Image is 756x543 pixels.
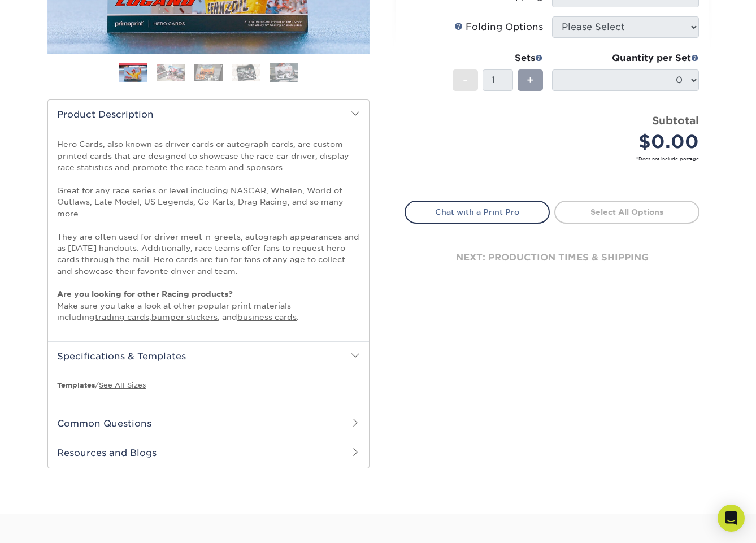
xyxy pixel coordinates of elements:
[57,138,360,323] p: Hero Cards, also known as driver cards or autograph cards, are custom printed cards that are desi...
[718,505,745,532] div: Open Intercom Messenger
[57,381,95,389] b: Templates
[652,114,699,127] strong: Subtotal
[48,438,369,467] h2: Resources and Blogs
[527,72,534,89] span: +
[232,64,260,81] img: Hero Cards 04
[151,312,218,322] a: bumper stickers
[57,289,233,298] strong: Are you looking for other Racing products?
[48,409,369,438] h2: Common Questions
[405,224,699,292] div: next: production times & shipping
[414,155,699,162] small: *Does not include postage
[99,381,146,389] a: See All Sizes
[119,64,147,82] img: Hero Cards 01
[454,20,543,34] div: Folding Options
[552,51,699,65] div: Quantity per Set
[554,201,699,223] a: Select All Options
[95,312,149,322] a: trading cards
[405,201,550,223] a: Chat with a Print Pro
[237,312,297,322] a: business cards
[157,64,185,81] img: Hero Cards 02
[453,51,543,65] div: Sets
[194,64,223,81] img: Hero Cards 03
[561,128,699,155] div: $0.00
[48,341,369,371] h2: Specifications & Templates
[57,380,360,390] p: /
[463,72,468,89] span: -
[48,100,369,129] h2: Product Description
[270,63,298,82] img: Hero Cards 05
